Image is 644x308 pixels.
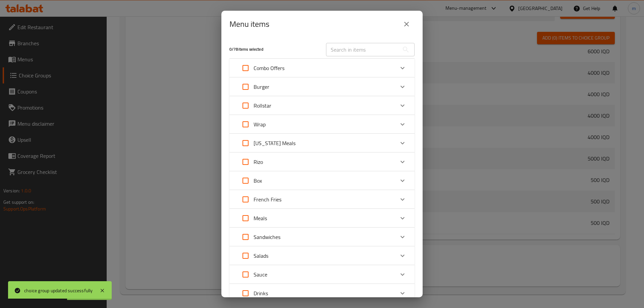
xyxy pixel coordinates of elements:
[229,19,269,29] h2: Menu items
[229,265,415,284] div: Expand
[229,59,415,77] div: Expand
[254,233,280,241] p: Sandwiches
[229,96,415,115] div: Expand
[254,158,263,166] p: Rizo
[229,134,415,152] div: Expand
[229,171,415,190] div: Expand
[229,284,415,303] div: Expand
[229,77,415,96] div: Expand
[229,228,415,246] div: Expand
[229,209,415,228] div: Expand
[229,115,415,134] div: Expand
[254,270,267,279] p: Sauce
[24,287,93,294] div: choice group updated successfully
[229,152,415,171] div: Expand
[254,195,281,203] p: French Fries
[254,289,268,297] p: Drinks
[254,214,267,222] p: Meals
[254,83,269,91] p: Burger
[229,246,415,265] div: Expand
[254,120,266,128] p: Wrap
[254,139,296,147] p: [US_STATE] Meals
[254,64,284,72] p: Combo Offers
[229,47,318,52] h5: 0 / 78 items selected
[254,252,268,260] p: Salads
[326,43,399,56] input: Search in items
[398,16,415,32] button: close
[229,190,415,209] div: Expand
[254,102,271,110] p: Rollstar
[254,177,262,185] p: Box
